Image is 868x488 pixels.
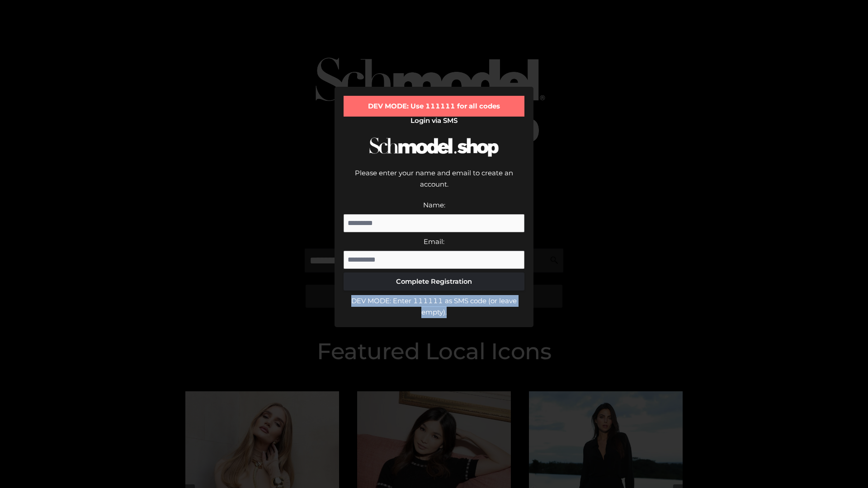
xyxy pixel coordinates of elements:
h2: Login via SMS [344,117,524,125]
div: DEV MODE: Enter 111111 as SMS code (or leave empty). [344,295,524,318]
div: Please enter your name and email to create an account. [344,167,524,199]
button: Complete Registration [344,272,524,291]
img: Schmodel Logo [366,129,502,165]
label: Email: [424,237,444,246]
div: DEV MODE: Use 111111 for all codes [344,96,524,117]
label: Name: [423,201,445,209]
